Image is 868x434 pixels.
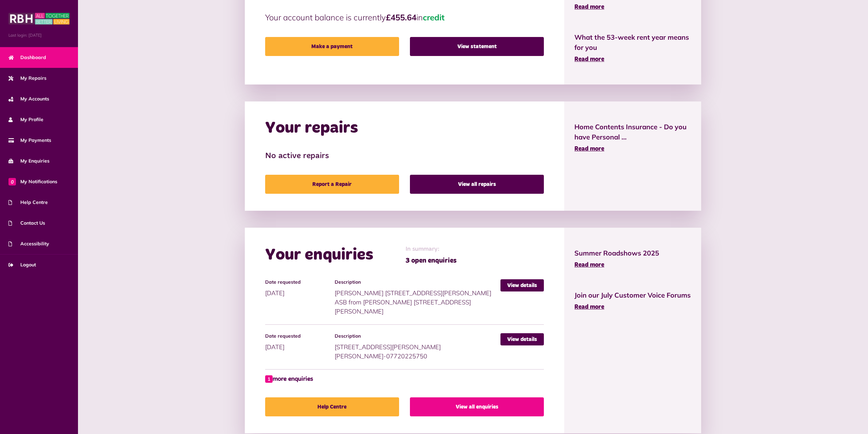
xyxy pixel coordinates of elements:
span: 0 [8,178,16,185]
h2: Your repairs [265,118,358,138]
span: Contact Us [8,220,45,227]
span: Help Centre [8,199,48,206]
span: Summer Roadshows 2025 [574,248,691,258]
span: Read more [574,262,604,268]
span: Last login: [DATE] [8,32,70,38]
img: MyRBH [8,12,70,25]
span: Home Contents Insurance - Do you have Personal ... [574,122,691,142]
h4: Description [335,333,497,339]
a: 1 more enquiries [265,375,313,384]
a: Help Centre [265,397,399,416]
span: Dashboard [8,54,46,61]
span: Read more [574,56,604,62]
a: Join our July Customer Voice Forums Read more [574,290,691,312]
div: [DATE] [265,333,335,352]
a: View details [500,279,544,291]
a: Summer Roadshows 2025 Read more [574,248,691,270]
span: My Enquiries [8,157,50,165]
span: My Accounts [8,95,49,102]
a: What the 53-week rent year means for you Read more [574,32,691,64]
span: Read more [574,4,604,10]
span: Join our July Customer Voice Forums [574,290,691,300]
span: 3 open enquiries [406,256,457,266]
span: In summary: [406,245,457,254]
div: [PERSON_NAME] [STREET_ADDRESS][PERSON_NAME] ASB from [PERSON_NAME] [STREET_ADDRESS][PERSON_NAME] [335,279,500,316]
a: View details [500,333,544,345]
div: [STREET_ADDRESS][PERSON_NAME][PERSON_NAME]-07720225750 [335,333,500,361]
h4: Description [335,279,497,285]
span: Logout [8,261,36,268]
a: Report a Repair [265,175,399,194]
strong: £455.64 [386,12,416,22]
span: credit [423,12,445,22]
span: Read more [574,304,604,310]
a: View statement [410,37,544,56]
p: Your account balance is currently in [265,11,544,23]
span: My Repairs [8,75,46,82]
span: Read more [574,146,604,152]
span: My Payments [8,137,51,144]
a: Make a payment [265,37,399,56]
span: My Profile [8,116,43,123]
h4: Date requested [265,279,332,285]
span: My Notifications [8,178,57,185]
span: 1 [265,375,273,383]
span: Accessibility [8,240,49,247]
a: View all enquiries [410,397,544,416]
span: What the 53-week rent year means for you [574,32,691,53]
h2: Your enquiries [265,245,373,265]
h3: No active repairs [265,151,544,161]
div: [DATE] [265,279,335,298]
a: Home Contents Insurance - Do you have Personal ... Read more [574,122,691,154]
h4: Date requested [265,333,332,339]
a: View all repairs [410,175,544,194]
